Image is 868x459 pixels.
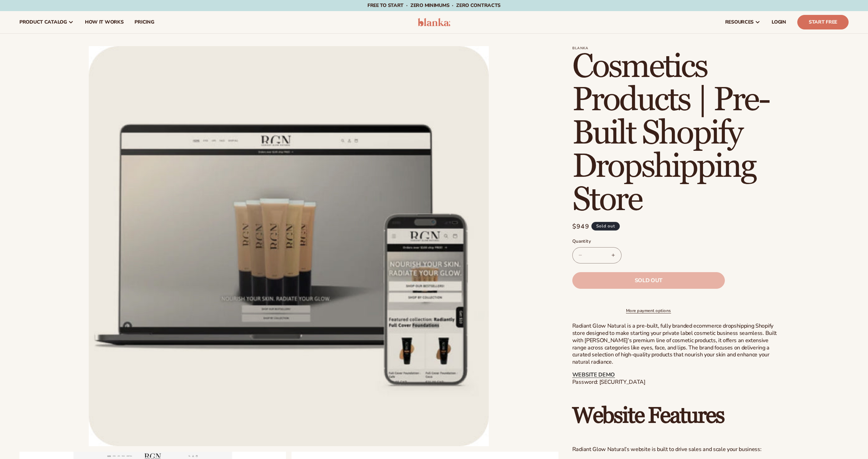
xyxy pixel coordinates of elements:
[797,15,849,29] a: Start Free
[572,238,725,245] label: Quantity
[129,11,159,33] a: pricing
[85,19,124,25] span: How It Works
[591,222,620,231] span: Sold out
[572,371,780,386] p: Password: [SECURITY_DATA]
[572,322,780,366] p: Radiant Glow Natural is a pre-built, fully branded ecommerce dropshipping Shopify store designed ...
[635,278,662,283] span: Sold out
[572,308,725,314] a: More payment options
[572,50,780,217] h1: Cosmetics Products | Pre-Built Shopify Dropshipping Store
[572,46,780,50] p: Blanka
[367,2,501,9] span: Free to start · ZERO minimums · ZERO contracts
[79,11,129,33] a: How It Works
[418,18,451,26] img: logo
[14,11,79,33] a: product catalog
[766,11,792,33] a: LOGIN
[134,19,154,25] span: pricing
[772,19,786,25] span: LOGIN
[572,222,589,231] span: $949
[720,11,766,33] a: resources
[572,446,780,453] p: Radiant Glow Natural’s website is built to drive sales and scale your business:
[572,402,724,429] strong: Website Features
[572,371,615,379] a: WEBSITE DEMO
[725,19,754,25] span: resources
[572,272,725,289] button: Sold out
[19,19,67,25] span: product catalog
